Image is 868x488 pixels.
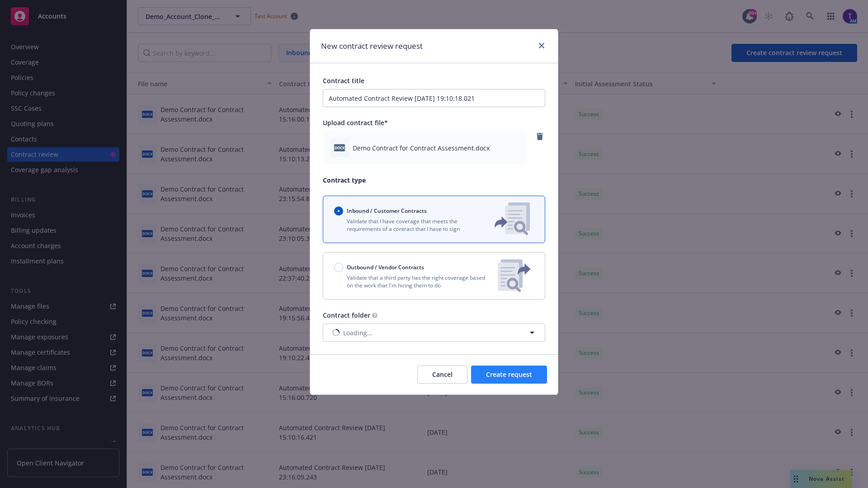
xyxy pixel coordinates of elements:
[334,206,343,216] input: Inbound / Customer Contracts
[323,311,370,319] span: Contract folder
[347,207,427,215] span: Inbound / Customer Contracts
[334,217,480,233] p: Validate that I have coverage that meets the requirements of a contract that I have to sign
[323,196,545,243] button: Inbound / Customer ContractsValidate that I have coverage that meets the requirements of a contra...
[323,118,388,127] span: Upload contract file*
[323,175,545,185] p: Contract type
[353,143,490,153] span: Demo Contract for Contract Assessment.docx
[343,328,373,338] span: Loading...
[432,370,453,379] span: Cancel
[334,274,491,289] p: Validate that a third party has the right coverage based on the work that I'm hiring them to do
[471,366,547,384] button: Create request
[323,89,545,107] input: Enter a title for this contract
[323,252,545,300] button: Outbound / Vendor ContractsValidate that a third party has the right coverage based on the work t...
[417,366,467,384] button: Cancel
[347,263,424,271] span: Outbound / Vendor Contracts
[334,144,345,151] span: docx
[323,76,364,85] span: Contract title
[486,370,532,379] span: Create request
[534,131,545,142] a: remove
[321,40,423,52] h1: New contract review request
[323,324,545,342] button: Loading...
[536,40,547,51] a: close
[334,263,343,272] input: Outbound / Vendor Contracts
